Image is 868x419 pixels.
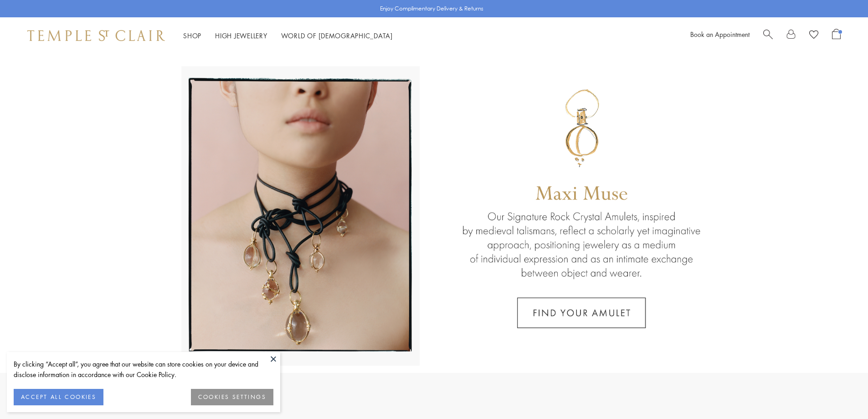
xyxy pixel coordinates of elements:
[14,389,103,405] button: ACCEPT ALL COOKIES
[763,29,773,42] a: Search
[809,29,818,42] a: View Wishlist
[183,31,201,40] a: ShopShop
[183,30,393,41] nav: Main navigation
[832,29,841,42] a: Open Shopping Bag
[27,30,165,41] img: Temple St. Clair
[215,31,267,40] a: High JewelleryHigh Jewellery
[822,376,859,410] iframe: Gorgias live chat messenger
[14,359,273,380] div: By clicking “Accept all”, you agree that our website can store cookies on your device and disclos...
[281,31,393,40] a: World of [DEMOGRAPHIC_DATA]World of [DEMOGRAPHIC_DATA]
[191,389,273,405] button: COOKIES SETTINGS
[690,30,750,39] a: Book an Appointment
[380,4,483,13] p: Enjoy Complimentary Delivery & Returns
